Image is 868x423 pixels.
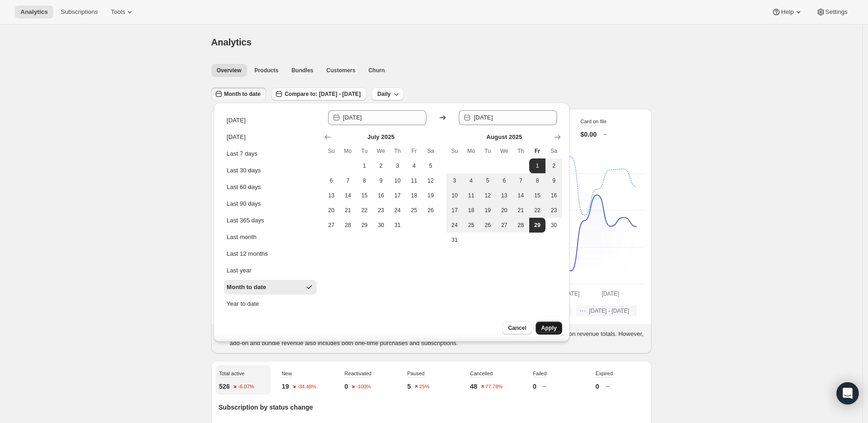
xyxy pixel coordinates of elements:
span: Bundles [291,67,313,74]
button: Saturday August 30 2025 [545,218,562,233]
span: 13 [500,192,509,199]
button: Last 30 days [224,163,317,178]
span: 3 [450,177,459,184]
button: Help [766,6,808,19]
span: 20 [327,207,336,214]
span: 28 [516,221,526,229]
button: Saturday August 2 2025 [545,158,562,173]
span: 29 [360,221,369,229]
span: 23 [376,207,386,214]
button: Thursday July 10 2025 [389,173,406,188]
span: New [282,371,292,376]
button: Thursday August 21 2025 [513,203,529,218]
span: Cancel [508,324,526,332]
button: Monday July 21 2025 [340,203,356,218]
span: We [500,147,509,155]
button: Sunday August 31 2025 [446,233,463,247]
button: Sunday July 6 2025 [323,173,340,188]
th: Wednesday [373,144,389,158]
span: 22 [360,207,369,214]
span: 13 [327,192,336,199]
th: Thursday [389,144,406,158]
button: Saturday July 12 2025 [422,173,439,188]
button: Monday August 11 2025 [463,188,480,203]
span: 1 [533,162,542,170]
th: Sunday [446,144,463,158]
th: Monday [463,144,480,158]
span: Churn [368,67,385,74]
span: 9 [549,177,558,184]
button: Saturday July 5 2025 [422,158,439,173]
button: End of range Today Friday August 29 2025 [529,218,546,233]
button: Settings [811,6,853,19]
span: 14 [516,192,526,199]
span: Sa [549,147,558,155]
p: 5 [407,382,411,391]
th: Sunday [323,144,340,158]
p: 19 [282,382,289,391]
span: [DATE] - [DATE] [589,307,629,315]
th: Wednesday [496,144,513,158]
span: 30 [376,221,386,229]
button: Monday July 14 2025 [340,188,356,203]
span: 14 [343,192,353,199]
button: Friday August 8 2025 [529,173,546,188]
span: Tu [483,147,493,155]
div: [DATE] [227,133,246,142]
button: Last 7 days [224,146,317,161]
text: 25% [419,384,429,390]
button: Tuesday July 8 2025 [356,173,373,188]
span: 7 [516,177,526,184]
button: Monday July 7 2025 [340,173,356,188]
span: 25 [410,207,419,214]
button: Thursday July 17 2025 [389,188,406,203]
button: Monday August 25 2025 [463,218,480,233]
button: Friday July 11 2025 [406,173,423,188]
span: 3 [393,162,402,170]
button: Last month [224,230,317,245]
span: 31 [393,221,402,229]
button: Compare to: [DATE] - [DATE] [272,88,366,101]
span: 4 [467,177,476,184]
button: Tuesday August 12 2025 [480,188,496,203]
button: Monday August 4 2025 [463,173,480,188]
div: Last 365 days [227,216,264,225]
div: Last 30 days [227,166,261,175]
span: Reactivated [344,371,371,376]
div: Month to date [227,283,266,292]
button: Sunday July 27 2025 [323,218,340,233]
button: Thursday August 7 2025 [513,173,529,188]
span: Subscriptions [61,8,98,16]
button: Month to date [211,88,266,101]
button: Last 60 days [224,180,317,195]
button: Cancel [502,322,532,335]
button: Tuesday July 1 2025 [356,158,373,173]
div: Last month [227,233,256,242]
span: 16 [549,192,558,199]
button: Sunday August 24 2025 [446,218,463,233]
button: [DATE] [224,130,317,145]
span: 26 [426,207,435,214]
text: [DATE] [562,290,579,297]
span: Customers [326,67,355,74]
button: Tools [105,6,140,19]
button: Thursday August 28 2025 [513,218,529,233]
span: Fr [410,147,419,155]
button: Wednesday July 9 2025 [373,173,389,188]
button: Sunday August 17 2025 [446,203,463,218]
span: 27 [327,221,336,229]
div: Last year [227,266,251,275]
span: 12 [483,192,493,199]
span: Compare to: [DATE] - [DATE] [285,90,361,98]
button: Monday July 28 2025 [340,218,356,233]
span: Overview [217,67,241,74]
span: 6 [500,177,509,184]
button: Tuesday July 29 2025 [356,218,373,233]
th: Tuesday [356,144,373,158]
span: 19 [426,192,435,199]
div: Year to date [227,299,259,309]
text: [DATE] [602,290,619,297]
button: Friday August 15 2025 [529,188,546,203]
button: Saturday August 9 2025 [545,173,562,188]
th: Friday [529,144,546,158]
